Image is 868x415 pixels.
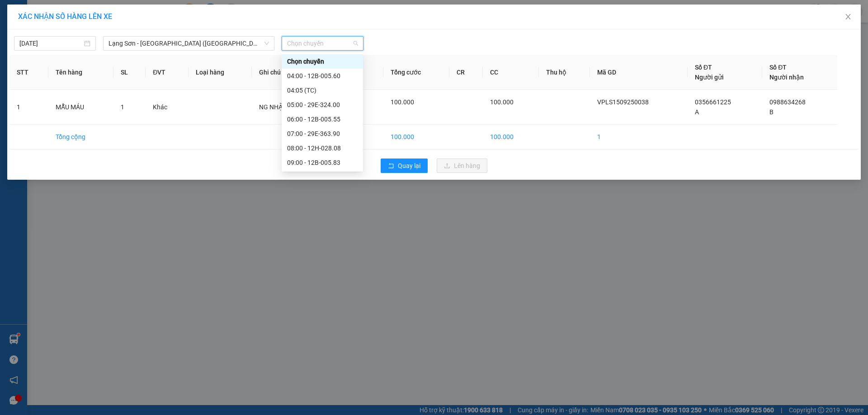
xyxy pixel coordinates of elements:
[48,90,114,125] td: MẪU MÁU
[259,103,296,111] span: NG NHẬN TT
[449,55,483,90] th: CR
[18,12,112,21] span: XÁC NHẬN SỐ HÀNG LÊN XE
[490,98,514,106] span: 100.000
[108,37,269,50] span: Lạng Sơn - Hà Nội (Limousine)
[381,159,428,173] button: rollbackQuay lại
[483,55,539,90] th: CC
[287,56,358,66] div: Chọn chuyến
[287,37,358,50] span: Chọn chuyến
[483,125,539,149] td: 100.000
[287,71,358,81] div: 04:00 - 12B-005.60
[48,55,114,90] th: Tên hàng
[597,98,649,106] span: VPLS1509250038
[383,125,449,149] td: 100.000
[19,38,82,48] input: 15/09/2025
[844,13,852,20] span: close
[287,158,358,168] div: 09:00 - 12B-005.83
[146,90,188,125] td: Khác
[287,85,358,95] div: 04:05 (TC)
[264,41,269,46] span: down
[189,55,252,90] th: Loại hàng
[695,64,712,71] span: Số ĐT
[9,90,48,125] td: 1
[287,114,358,124] div: 06:00 - 12B-005.55
[113,55,146,90] th: SL
[590,55,688,90] th: Mã GD
[388,163,394,170] span: rollback
[695,98,731,106] span: 0356661225
[769,108,774,116] span: B
[769,98,806,106] span: 0988634268
[398,161,420,171] span: Quay lại
[48,125,114,149] td: Tổng cộng
[287,143,358,153] div: 08:00 - 12H-028.08
[695,74,724,81] span: Người gửi
[590,125,688,149] td: 1
[695,108,699,116] span: A
[121,103,124,111] span: 1
[437,159,487,173] button: uploadLên hàng
[282,54,363,69] div: Chọn chuyến
[287,100,358,110] div: 05:00 - 29E-324.00
[539,55,590,90] th: Thu hộ
[769,74,804,81] span: Người nhận
[835,5,861,30] button: Close
[146,55,188,90] th: ĐVT
[383,55,449,90] th: Tổng cước
[391,98,414,106] span: 100.000
[252,55,328,90] th: Ghi chú
[9,55,48,90] th: STT
[769,64,787,71] span: Số ĐT
[287,129,358,139] div: 07:00 - 29E-363.90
